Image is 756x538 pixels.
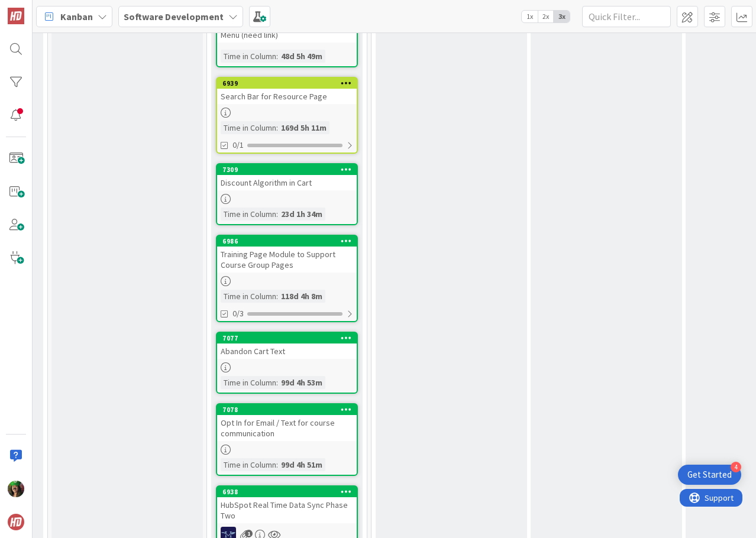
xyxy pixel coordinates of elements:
[221,458,276,471] div: Time in Column
[217,247,357,273] div: Training Page Module to Support Course Group Pages
[278,290,325,303] div: 118d 4h 8m
[217,175,357,190] div: Discount Algorithm in Cart
[276,458,278,471] span: :
[278,50,325,63] div: 48d 5h 49m
[8,514,24,530] img: avatar
[221,121,276,134] div: Time in Column
[245,530,253,537] span: 1
[216,163,358,225] a: 7309Discount Algorithm in CartTime in Column:23d 1h 34m
[217,164,357,190] div: 7309Discount Algorithm in Cart
[687,469,732,481] div: Get Started
[217,404,357,441] div: 7078Opt In for Email / Text for course communication
[221,50,276,63] div: Time in Column
[278,458,325,471] div: 99d 4h 51m
[217,164,357,175] div: 7309
[217,78,357,89] div: 6939
[217,497,357,523] div: HubSpot Real Time Data Sync Phase Two
[25,2,54,16] span: Support
[222,79,357,87] div: 6939
[8,481,24,497] img: SL
[60,9,93,24] span: Kanban
[276,121,278,134] span: :
[222,488,357,496] div: 6938
[217,343,357,359] div: Abandon Cart Text
[276,290,278,303] span: :
[124,11,224,22] b: Software Development
[522,11,538,22] span: 1x
[217,404,357,415] div: 7078
[217,236,357,247] div: 6986
[217,333,357,343] div: 7077
[217,236,357,273] div: 6986Training Page Module to Support Course Group Pages
[217,487,357,523] div: 6938HubSpot Real Time Data Sync Phase Two
[217,89,357,104] div: Search Bar for Resource Page
[222,237,357,245] div: 6986
[216,332,358,394] a: 7077Abandon Cart TextTime in Column:99d 4h 53m
[221,208,276,221] div: Time in Column
[222,166,357,174] div: 7309
[278,376,325,389] div: 99d 4h 53m
[221,290,276,303] div: Time in Column
[278,121,329,134] div: 169d 5h 11m
[221,376,276,389] div: Time in Column
[216,403,358,476] a: 7078Opt In for Email / Text for course communicationTime in Column:99d 4h 51m
[216,235,358,322] a: 6986Training Page Module to Support Course Group PagesTime in Column:118d 4h 8m0/3
[217,333,357,359] div: 7077Abandon Cart Text
[276,376,278,389] span: :
[731,462,741,472] div: 4
[278,208,325,221] div: 23d 1h 34m
[232,307,244,320] span: 0/3
[217,78,357,104] div: 6939Search Bar for Resource Page
[276,208,278,221] span: :
[554,11,570,22] span: 3x
[217,415,357,441] div: Opt In for Email / Text for course communication
[232,139,244,151] span: 0/1
[216,77,358,154] a: 6939Search Bar for Resource PageTime in Column:169d 5h 11m0/1
[678,465,741,485] div: Open Get Started checklist, remaining modules: 4
[582,6,671,27] input: Quick Filter...
[216,5,358,67] a: Add Self Paced Learning to Main Menu (need link)Time in Column:48d 5h 49m
[8,8,24,24] img: Visit kanbanzone.com
[538,11,554,22] span: 2x
[222,406,357,414] div: 7078
[217,487,357,497] div: 6938
[276,50,278,63] span: :
[222,334,357,342] div: 7077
